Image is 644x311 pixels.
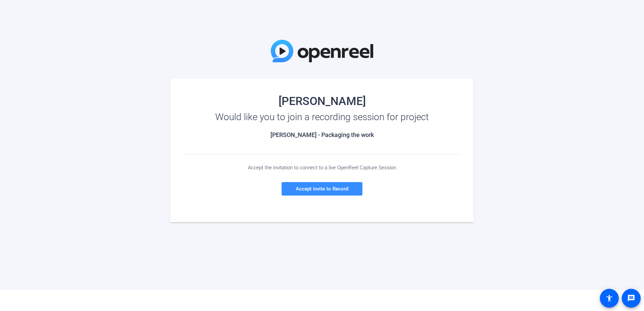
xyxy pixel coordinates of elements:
[184,165,460,171] div: Accept the invitation to connect to a live OpenReel Capture Session
[296,186,348,192] span: Accept invite to Record
[184,96,460,106] div: [PERSON_NAME]
[184,131,460,139] h2: [PERSON_NAME] - Packaging the work
[184,112,460,123] div: Would like you to join a recording session for project
[271,40,373,62] img: OpenReel Logo
[627,294,635,302] mat-icon: message
[282,182,362,196] a: Accept invite to Record
[605,294,613,302] mat-icon: accessibility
